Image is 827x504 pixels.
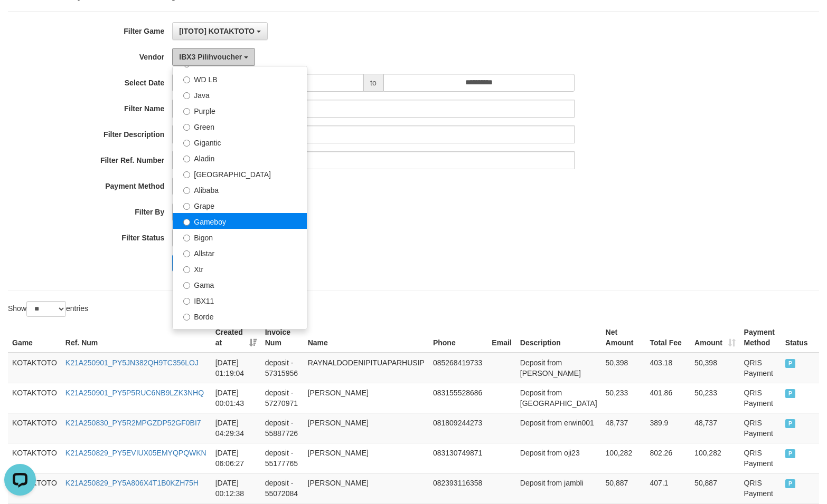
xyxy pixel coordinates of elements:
label: Alibaba [173,181,307,197]
td: [DATE] 01:19:04 [211,353,261,383]
th: Amount: activate to sort column ascending [690,323,739,353]
label: Gama [173,276,307,292]
label: IBX11 [173,292,307,308]
label: Purple [173,102,307,118]
th: Status [781,323,819,353]
td: [DATE] 00:12:38 [211,473,261,503]
td: QRIS Payment [740,383,781,413]
button: [ITOTO] KOTAKTOTO [172,22,267,40]
td: deposit - 55887726 [261,413,304,443]
input: Alibaba [183,187,190,194]
th: Description [516,323,602,353]
td: [PERSON_NAME] [304,473,429,503]
span: PAID [785,419,796,428]
td: 083130749871 [429,443,487,473]
a: K21A250829_PY5EVIUX05EMYQPQWKN [65,449,206,457]
td: 085268419733 [429,353,487,383]
td: Deposit from jambli [516,473,602,503]
td: 082393116358 [429,473,487,503]
td: 48,737 [602,413,646,443]
th: Email [487,323,516,353]
span: PAID [785,359,796,368]
td: deposit - 55177765 [261,443,304,473]
td: KOTAKTOTO [8,413,61,443]
label: Xtr [173,260,307,276]
label: Borde [173,308,307,324]
th: Name [304,323,429,353]
td: [PERSON_NAME] [304,443,429,473]
td: deposit - 57315956 [261,353,304,383]
td: 100,282 [602,443,646,473]
td: deposit - 55072084 [261,473,304,503]
td: 50,398 [690,353,739,383]
td: [DATE] 04:29:34 [211,413,261,443]
span: to [363,74,383,92]
th: Payment Method [740,323,781,353]
a: K21A250829_PY5A806X4T1B0KZH75H [65,479,199,487]
td: 401.86 [645,383,690,413]
a: K21A250901_PY5JN382QH9TC356LOJ [65,358,199,367]
a: K21A250830_PY5R2MPGZDP52GF0BI7 [65,419,201,427]
input: WD LB [183,76,190,83]
td: [DATE] 00:01:43 [211,383,261,413]
td: 50,887 [690,473,739,503]
label: Bigon [173,229,307,245]
input: Java [183,92,190,99]
input: IBX11 [183,298,190,305]
td: QRIS Payment [740,353,781,383]
span: IBX3 Pilihvoucher [179,53,242,61]
td: [PERSON_NAME] [304,383,429,413]
td: [DATE] 06:06:27 [211,443,261,473]
th: Ref. Num [61,323,211,353]
input: Bigon [183,235,190,241]
td: Deposit from [GEOGRAPHIC_DATA] [516,383,602,413]
td: Deposit from [PERSON_NAME] [516,353,602,383]
th: Phone [429,323,487,353]
label: Gameboy [173,213,307,229]
label: WD LB [173,71,307,86]
label: [GEOGRAPHIC_DATA] [173,166,307,181]
button: IBX3 Pilihvoucher [172,48,255,66]
td: deposit - 57270971 [261,383,304,413]
input: Gama [183,282,190,289]
th: Net Amount [602,323,646,353]
td: 50,233 [602,383,646,413]
td: 100,282 [690,443,739,473]
td: KOTAKTOTO [8,443,61,473]
span: PAID [785,479,796,488]
th: Invoice Num [261,323,304,353]
th: Created at: activate to sort column ascending [211,323,261,353]
button: Open LiveChat chat widget [4,4,36,36]
td: 50,233 [690,383,739,413]
label: Indahjualpulsa [173,324,307,340]
td: Deposit from oji23 [516,443,602,473]
td: Deposit from erwin001 [516,413,602,443]
td: 50,887 [602,473,646,503]
input: Borde [183,314,190,321]
td: 403.18 [645,353,690,383]
td: RAYNALDODENIPITUAPARHUSIP [304,353,429,383]
td: 802.26 [645,443,690,473]
input: Grape [183,203,190,210]
input: Xtr [183,266,190,273]
td: 48,737 [690,413,739,443]
td: 407.1 [645,473,690,503]
span: PAID [785,449,796,458]
td: 389.9 [645,413,690,443]
label: Gigantic [173,134,307,150]
input: Green [183,124,190,131]
span: [ITOTO] KOTAKTOTO [179,27,255,35]
th: Game [8,323,61,353]
input: [GEOGRAPHIC_DATA] [183,171,190,178]
td: QRIS Payment [740,473,781,503]
td: 083155528686 [429,383,487,413]
label: Allstar [173,245,307,260]
input: Gigantic [183,140,190,147]
input: Purple [183,108,190,115]
input: Allstar [183,250,190,257]
td: KOTAKTOTO [8,353,61,383]
label: Green [173,118,307,134]
label: Java [173,86,307,102]
th: Total Fee [645,323,690,353]
label: Aladin [173,150,307,166]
